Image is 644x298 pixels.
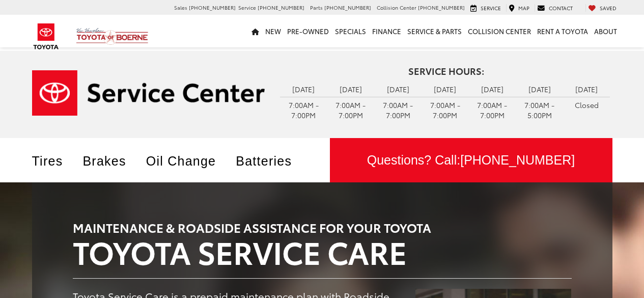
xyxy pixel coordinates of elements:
h2: TOYOTA SERVICE CARE [73,234,572,268]
a: About [591,15,620,47]
a: Batteries [236,154,304,168]
td: 7:00AM - 7:00PM [469,97,516,123]
a: Questions? Call:[PHONE_NUMBER] [330,138,612,183]
a: Service & Parts: Opens in a new tab [404,15,465,47]
a: New [262,15,284,47]
span: Saved [600,4,617,12]
td: 7:00AM - 7:00PM [280,97,327,123]
td: [DATE] [280,82,327,97]
a: Map [506,4,532,12]
a: Specials [332,15,369,47]
span: [PHONE_NUMBER] [189,4,236,11]
td: [DATE] [516,82,563,97]
img: Toyota [27,20,65,53]
td: 7:00AM - 7:00PM [422,97,469,123]
div: Questions? Call: [330,138,612,183]
a: Service [468,4,503,12]
td: Closed [563,97,610,113]
h3: MAINTENANCE & ROADSIDE ASSISTANCE FOR YOUR TOYOTA [73,221,572,234]
td: [DATE] [422,82,469,97]
img: Service Center | Vic Vaughan Toyota of Boerne in Boerne TX [32,70,265,116]
span: Sales [174,4,187,11]
h4: Service Hours: [280,66,612,76]
td: [DATE] [374,82,422,97]
span: [PHONE_NUMBER] [258,4,304,11]
span: Service [481,4,501,12]
td: 7:00AM - 7:00PM [374,97,422,123]
td: [DATE] [469,82,516,97]
a: Oil Change [146,154,229,168]
span: Parts [310,4,323,11]
a: Brakes [82,154,138,168]
span: [PHONE_NUMBER] [324,4,371,11]
span: Map [518,4,529,12]
img: Vic Vaughan Toyota of Boerne [76,28,149,45]
td: [DATE] [563,82,610,97]
a: Tires [32,154,76,168]
a: Rent a Toyota [534,15,591,47]
span: [PHONE_NUMBER] [418,4,465,11]
a: Finance [369,15,404,47]
td: 7:00AM - 7:00PM [327,97,375,123]
a: Collision Center [465,15,534,47]
span: [PHONE_NUMBER] [460,153,575,167]
a: Contact [535,4,575,12]
td: [DATE] [327,82,375,97]
span: Contact [549,4,573,12]
a: Home [248,15,262,47]
a: My Saved Vehicles [585,4,619,12]
span: Service [238,4,256,11]
td: 7:00AM - 5:00PM [516,97,563,123]
span: Collision Center [377,4,416,11]
a: Pre-Owned [284,15,332,47]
